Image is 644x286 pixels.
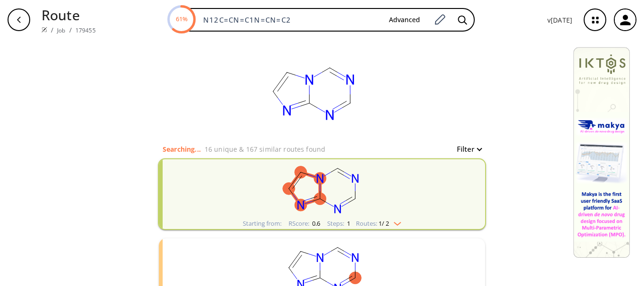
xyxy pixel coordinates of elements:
[198,15,381,25] input: Enter SMILES
[41,5,96,25] p: Route
[205,144,325,154] p: 16 unique & 167 similar routes found
[356,221,401,227] div: Routes:
[75,26,96,34] a: 179455
[69,25,72,35] li: /
[311,219,320,228] span: 0.6
[547,15,572,25] p: v [DATE]
[41,27,47,33] img: Spaya logo
[199,159,445,218] svg: c1cn2cncnc2n1
[573,47,630,258] img: Banner
[327,221,350,227] div: Steps :
[381,11,428,29] button: Advanced
[451,146,481,153] button: Filter
[243,221,281,227] div: Starting from:
[163,144,201,154] p: Searching...
[289,221,320,227] div: RScore :
[175,15,187,23] text: 61%
[217,40,406,143] svg: N12C=CN=C1N=CN=C2
[346,219,350,228] span: 1
[57,26,65,34] a: Job
[379,221,389,227] span: 1 / 2
[389,218,401,226] img: Down
[51,25,53,35] li: /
